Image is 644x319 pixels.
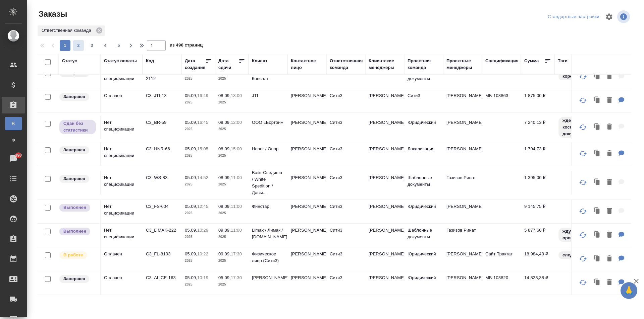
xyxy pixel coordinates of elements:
p: 05.09, [185,204,197,209]
p: 05.09, [218,275,231,280]
td: 1 794,73 ₽ [521,142,554,166]
p: 10:29 [197,228,208,233]
td: Сити3 [326,224,365,247]
button: Обновить [575,174,591,190]
button: 🙏 [621,282,637,299]
p: ООО «Бортон» [252,119,284,126]
td: Сити3 [326,247,365,271]
div: Клиент [252,58,267,64]
p: 2025 [185,210,212,217]
td: Сити3 [326,116,365,139]
p: Физическое лицо (Сити3) [252,251,284,264]
p: C3_HNR-66 [146,146,178,152]
td: МБ-103863 [482,89,521,112]
p: Сдан без статистики [63,120,92,134]
p: 16:45 [197,120,208,125]
button: Удалить [604,176,615,189]
td: Юридический [404,116,443,139]
td: [PERSON_NAME] [443,271,482,295]
p: C3_LIMAK-222 [146,227,178,234]
button: Удалить [604,205,615,218]
td: Шаблонные документы [404,171,443,194]
a: В [5,117,22,130]
div: Спецификация [485,58,519,64]
a: 390 [2,150,25,167]
button: Клонировать [591,252,604,266]
p: Вайт Спедишн / White Spedition / Давы... [252,169,284,196]
button: Клонировать [591,70,604,84]
td: [PERSON_NAME] [443,65,482,89]
button: 5 [113,40,124,51]
p: В работе [63,252,83,258]
td: [PERSON_NAME] [365,171,404,194]
div: Тэги [558,58,568,64]
p: Завершен [63,93,85,100]
td: [PERSON_NAME] [365,142,404,166]
td: Оплачен [101,89,143,112]
button: Удалить [604,94,615,107]
p: 2025 [218,99,245,106]
td: [PERSON_NAME] [443,247,482,271]
div: Сумма [524,58,539,64]
td: Нет спецификации [101,171,143,194]
td: Юридический [404,271,443,295]
td: [PERSON_NAME] [287,142,326,166]
p: следить [562,252,581,258]
div: Дата сдачи [218,58,238,71]
p: 08.09, [218,175,231,180]
button: 4 [100,40,111,51]
div: Выставляет ПМ, когда заказ сдан КМу, но начисления еще не проведены [59,119,97,135]
div: Ответственная команда [38,25,105,36]
p: 2025 [185,126,212,133]
div: Выставляет ПМ после принятия заказа от КМа [59,251,97,260]
p: 17:30 [231,275,242,280]
button: Удалить [604,120,615,134]
span: В [8,120,18,127]
button: Обновить [575,251,591,267]
button: Обновить [575,92,591,108]
p: Выполнен [63,228,86,235]
p: 2025 [218,75,245,82]
div: Проектная команда [408,58,440,71]
p: 09.09, [218,228,231,233]
p: 2025 [185,152,212,159]
span: Посмотреть информацию [617,10,631,23]
div: Ответственная команда [330,58,363,71]
button: Удалить [604,276,615,290]
button: Обновить [575,146,591,162]
td: [PERSON_NAME] [365,247,404,271]
p: 2025 [218,181,245,188]
div: ждем инфу по косячному документу [558,116,632,139]
td: [PERSON_NAME] [365,65,404,89]
td: 1 200,00 ₽ [521,65,554,89]
p: 2025 [185,234,212,240]
p: Завершен [63,275,85,282]
p: 2025 [185,257,212,264]
div: Код [146,58,154,64]
td: 9 145,75 ₽ [521,200,554,223]
span: 2 [73,42,84,49]
button: Удалить [604,147,615,161]
td: Нет спецификации [101,142,143,166]
p: 2025 [218,257,245,264]
div: Контактное лицо [291,58,323,71]
span: 4 [100,42,111,49]
p: ждем инфу по косячному документу [562,117,596,137]
div: Выставляет ПМ после сдачи и проведения начислений. Последний этап для ПМа [59,227,97,236]
p: 2025 [218,210,245,217]
button: Клонировать [591,94,604,107]
p: 05.09, [185,120,197,125]
p: 2025 [218,234,245,240]
td: Газизов Ринат [443,171,482,194]
div: жду оригиналы [558,227,632,243]
div: Выставляет КМ при направлении счета или после выполнения всех работ/сдачи заказа клиенту. Окончат... [59,146,97,155]
td: Локализация [404,142,443,166]
p: 12:45 [197,204,208,209]
td: [PERSON_NAME] [287,224,326,247]
td: 18 984,40 ₽ [521,247,554,271]
td: Юридический [404,247,443,271]
button: Обновить [575,227,591,243]
td: [PERSON_NAME] [443,116,482,139]
p: Ответственная команда [42,27,94,34]
td: Оплачен [101,271,143,295]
